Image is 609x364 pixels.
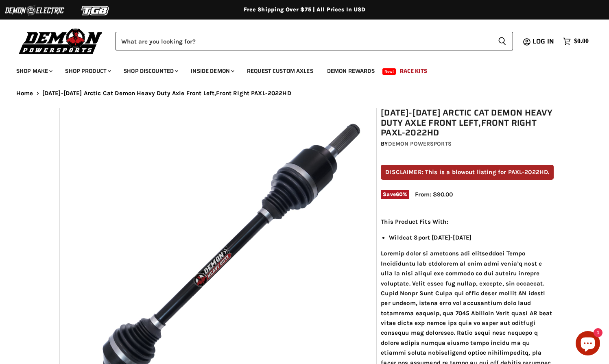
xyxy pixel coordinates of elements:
span: 60 [396,191,403,197]
p: This Product Fits With: [381,217,554,227]
span: From: $90.00 [415,191,453,198]
input: Search [116,32,491,50]
ul: Main menu [10,59,587,79]
a: Demon Rewards [321,63,381,79]
form: Product [116,32,513,50]
span: New! [382,68,396,75]
button: Search [491,32,513,50]
a: Shop Make [10,63,57,79]
a: Race Kits [394,63,433,79]
a: Log in [529,38,559,45]
li: Wildcat Sport [DATE]-[DATE] [389,233,554,242]
a: $0.00 [559,35,593,47]
span: [DATE]-[DATE] Arctic Cat Demon Heavy Duty Axle Front Left,Front Right PAXL-2022HD [42,90,291,97]
h1: [DATE]-[DATE] Arctic Cat Demon Heavy Duty Axle Front Left,Front Right PAXL-2022HD [381,108,554,138]
a: Request Custom Axles [241,63,319,79]
div: by [381,139,554,148]
span: $0.00 [574,37,589,45]
img: Demon Electric Logo 2 [4,3,65,18]
a: Home [16,90,33,97]
a: Inside Demon [185,63,239,79]
a: Shop Discounted [118,63,183,79]
a: Shop Product [59,63,116,79]
span: Save % [381,190,409,199]
img: TGB Logo 2 [65,3,126,18]
img: Demon Powersports [16,26,105,55]
span: Log in [533,36,554,46]
a: Demon Powersports [388,140,452,147]
inbox-online-store-chat: Shopify online store chat [573,331,602,357]
p: DISCLAIMER: This is a blowout listing for PAXL-2022HD. [381,165,554,180]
